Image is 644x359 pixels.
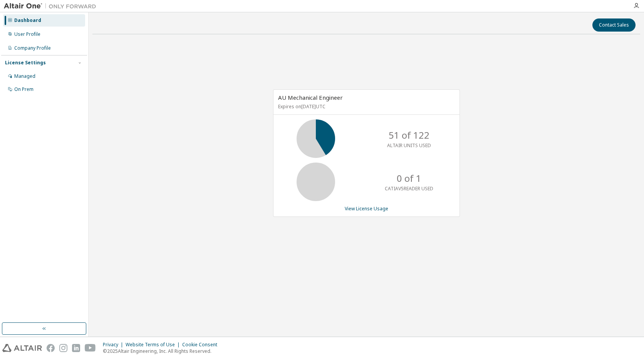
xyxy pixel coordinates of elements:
[72,344,80,352] img: linkedin.svg
[47,344,55,352] img: facebook.svg
[126,342,182,348] div: Website Terms of Use
[4,2,100,10] img: Altair One
[5,60,46,66] div: License Settings
[103,342,126,348] div: Privacy
[389,129,429,142] p: 51 of 122
[14,45,51,51] div: Company Profile
[397,172,421,185] p: 0 of 1
[278,103,453,110] p: Expires on [DATE] UTC
[14,17,41,23] div: Dashboard
[14,73,35,79] div: Managed
[385,185,433,192] p: CATIAV5READER USED
[85,344,96,352] img: youtube.svg
[345,205,388,212] a: View License Usage
[14,31,40,37] div: User Profile
[592,18,636,32] button: Contact Sales
[2,344,42,352] img: altair_logo.svg
[387,142,431,149] p: ALTAIR UNITS USED
[182,342,222,348] div: Cookie Consent
[103,348,222,354] p: © 2025 Altair Engineering, Inc. All Rights Reserved.
[14,86,34,92] div: On Prem
[278,94,343,101] span: AU Mechanical Engineer
[59,344,67,352] img: instagram.svg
